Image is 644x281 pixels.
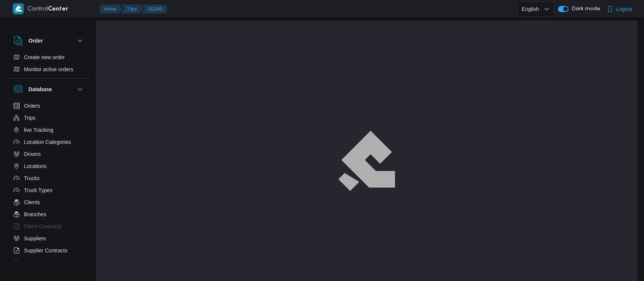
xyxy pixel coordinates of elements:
h3: Database [29,85,52,94]
img: X8yXhbKr1z7QwAAAABJRU5ErkJggg== [13,3,24,14]
span: Monitor active orders [24,65,74,74]
span: Suppliers [24,234,46,243]
button: Supplier Contracts [11,244,88,257]
span: Trucks [24,174,40,183]
button: Trips [11,112,88,124]
button: Truck Types [11,184,88,196]
button: Drivers [11,148,88,160]
span: Supplier Contracts [24,246,68,255]
span: Locations [24,162,47,171]
span: Client Contracts [24,222,62,231]
span: Clients [24,198,40,207]
button: Monitor active orders [11,63,88,75]
span: Location Categories [24,137,71,147]
div: Order [8,51,91,78]
button: Order [14,36,85,45]
b: Center [48,6,68,12]
button: Orders [11,100,88,112]
span: live Tracking [24,125,54,134]
button: Clients [11,196,88,208]
span: Create new order [24,53,65,62]
button: Location Categories [11,136,88,148]
button: Database [14,85,85,94]
button: 342845 [141,5,167,14]
button: Devices [11,257,88,269]
button: Suppliers [11,232,88,244]
button: Trips [121,5,143,14]
span: Orders [24,101,40,110]
button: Locations [11,160,88,172]
button: Branches [11,208,88,220]
span: Devices [24,258,43,267]
span: Logout [616,5,632,14]
button: Client Contracts [11,220,88,232]
img: ILLA Logo [343,135,391,186]
button: Trucks [11,172,88,184]
button: Create new order [11,51,88,63]
span: Branches [24,210,46,219]
div: Database [8,100,91,263]
span: Drivers [24,150,41,159]
h3: Order [29,36,43,45]
button: live Tracking [11,124,88,136]
button: Home [100,5,123,14]
span: Truck Types [24,186,52,195]
button: Logout [604,2,635,17]
span: Dark mode [569,6,600,12]
span: Trips [24,113,36,122]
